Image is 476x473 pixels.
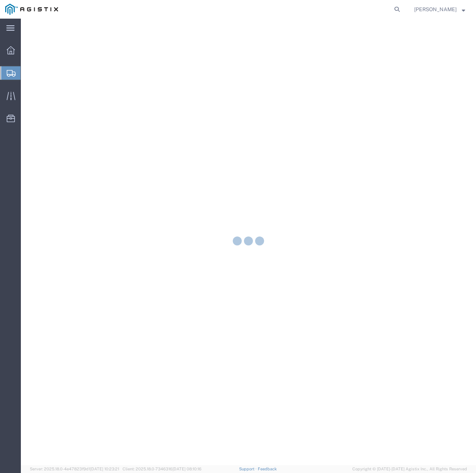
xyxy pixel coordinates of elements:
[90,467,119,471] span: [DATE] 10:23:21
[414,5,466,14] button: [PERSON_NAME]
[5,4,58,15] img: logo
[352,466,467,472] span: Copyright © [DATE]-[DATE] Agistix Inc., All Rights Reserved
[239,467,258,471] a: Support
[123,467,201,471] span: Client: 2025.18.0-7346316
[172,467,201,471] span: [DATE] 08:10:16
[30,467,119,471] span: Server: 2025.18.0-4e47823f9d1
[258,467,277,471] a: Feedback
[414,5,457,13] span: Eric Timmerman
